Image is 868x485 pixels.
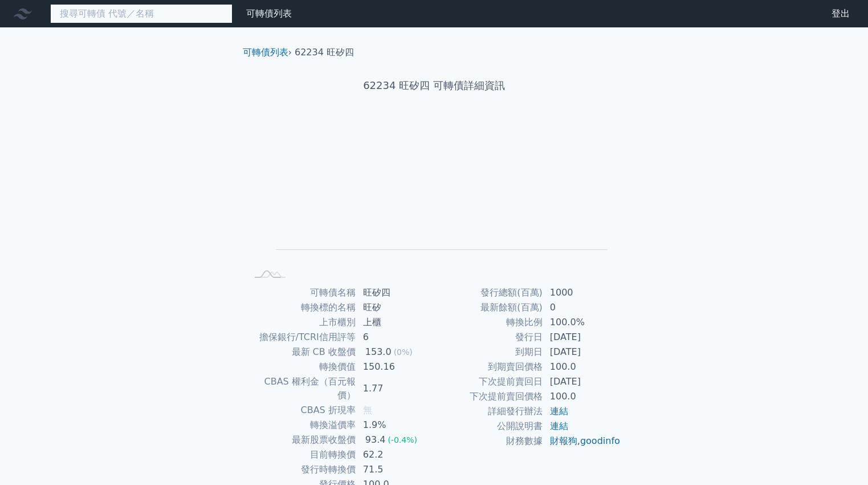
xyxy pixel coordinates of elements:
g: Chart [266,130,608,266]
h1: 62234 旺矽四 可轉債詳細資訊 [234,78,635,94]
div: 153.0 [363,345,394,359]
td: CBAS 折現率 [247,403,356,418]
td: , [543,434,621,448]
td: 發行總額(百萬) [434,285,543,300]
td: 1.77 [356,374,434,403]
a: 連結 [550,406,568,417]
td: 下次提前賣回價格 [434,389,543,404]
td: 0 [543,300,621,315]
td: 100.0 [543,389,621,404]
td: CBAS 權利金（百元報價） [247,374,356,403]
td: 旺矽四 [356,285,434,300]
td: 轉換比例 [434,315,543,330]
span: 無 [363,405,372,415]
a: 財報狗 [550,435,577,446]
div: 93.4 [363,433,388,447]
td: [DATE] [543,330,621,345]
a: 可轉債列表 [246,8,292,19]
td: 1000 [543,285,621,300]
td: 150.16 [356,359,434,374]
td: 100.0 [543,359,621,374]
td: 擔保銀行/TCRI信用評等 [247,330,356,345]
td: 目前轉換價 [247,447,356,462]
td: 轉換溢價率 [247,418,356,433]
td: 最新股票收盤價 [247,433,356,447]
span: (-0.4%) [388,435,417,444]
td: [DATE] [543,345,621,359]
td: 轉換價值 [247,359,356,374]
td: 發行日 [434,330,543,345]
a: 登出 [822,5,859,23]
td: 71.5 [356,462,434,477]
td: 詳細發行辦法 [434,404,543,419]
td: 62.2 [356,447,434,462]
td: 上櫃 [356,315,434,330]
td: 公開說明書 [434,419,543,434]
td: 轉換標的名稱 [247,300,356,315]
td: 到期賣回價格 [434,359,543,374]
span: (0%) [394,347,413,357]
td: 發行時轉換價 [247,462,356,477]
td: 財務數據 [434,434,543,448]
td: 可轉債名稱 [247,285,356,300]
li: › [243,46,292,59]
td: 最新 CB 收盤價 [247,345,356,359]
td: 最新餘額(百萬) [434,300,543,315]
a: goodinfo [580,435,620,446]
td: 到期日 [434,345,543,359]
a: 連結 [550,421,568,431]
td: 下次提前賣回日 [434,374,543,389]
input: 搜尋可轉債 代號／名稱 [50,4,233,23]
td: 1.9% [356,418,434,433]
td: 上市櫃別 [247,315,356,330]
td: [DATE] [543,374,621,389]
td: 6 [356,330,434,345]
li: 62234 旺矽四 [295,46,354,59]
td: 100.0% [543,315,621,330]
td: 旺矽 [356,300,434,315]
a: 可轉債列表 [243,47,288,58]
